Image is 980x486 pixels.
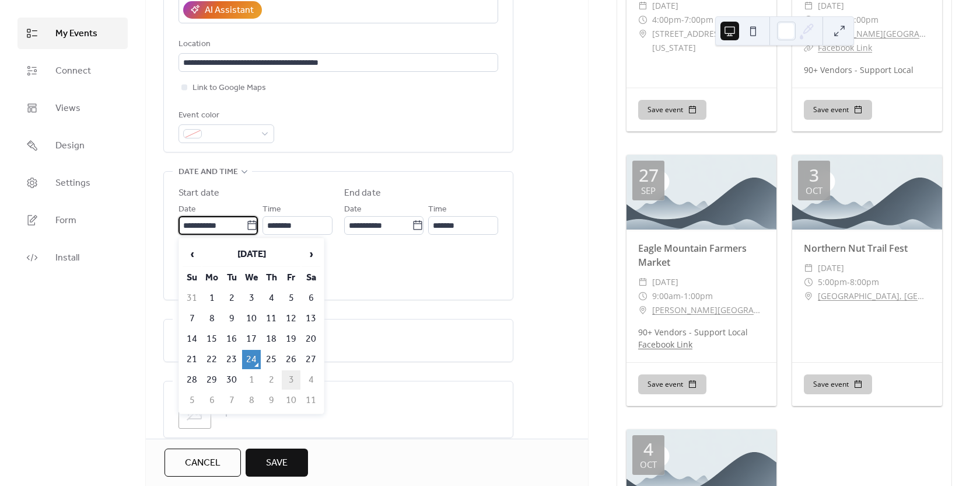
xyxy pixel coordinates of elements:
span: 1:00pm [849,13,878,27]
td: 13 [302,309,320,328]
span: 5:00pm [818,275,847,289]
div: End date [344,186,381,200]
td: 25 [262,350,281,369]
td: 31 [183,289,201,308]
button: AI Assistant [183,1,262,19]
span: - [681,289,684,303]
div: ​ [638,27,647,41]
span: 8:00pm [850,275,879,289]
td: 2 [262,370,281,390]
span: Form [55,214,76,228]
td: 26 [282,350,300,369]
div: Start date [178,186,219,200]
span: Install [55,251,79,265]
a: Facebook Link [638,339,692,350]
th: Su [183,268,201,287]
button: Save event [804,374,872,394]
td: 1 [202,289,221,308]
td: 11 [302,391,320,410]
div: Location [178,37,496,51]
span: - [681,13,684,27]
div: Northern Nut Trail Fest [792,241,942,255]
td: 16 [222,329,241,349]
span: Time [428,203,447,217]
td: 11 [262,309,281,328]
div: 90+ Vendors - Support Local [792,64,942,76]
a: Connect [17,55,128,86]
td: 9 [222,309,241,328]
span: Design [55,139,85,153]
a: [GEOGRAPHIC_DATA], [GEOGRAPHIC_DATA], [GEOGRAPHIC_DATA] [818,289,930,303]
span: 9:00am [818,13,846,27]
td: 7 [222,391,241,410]
div: Eagle Mountain Farmers Market [626,241,776,269]
a: Form [17,204,128,236]
span: Settings [55,176,90,190]
div: ​ [638,13,647,27]
span: - [846,13,849,27]
td: 20 [302,329,320,349]
span: Date and time [178,165,238,179]
div: ​ [804,41,813,55]
td: 3 [282,370,300,390]
th: Fr [282,268,300,287]
a: Views [17,92,128,124]
div: ​ [804,261,813,275]
td: 29 [202,370,221,390]
span: 1:00pm [684,289,713,303]
span: Time [262,203,281,217]
span: Views [55,102,80,116]
a: Install [17,242,128,273]
th: [DATE] [202,242,300,267]
span: Date [178,203,196,217]
span: Cancel [185,456,220,470]
a: [PERSON_NAME][GEOGRAPHIC_DATA], [GEOGRAPHIC_DATA], [US_STATE] [818,27,930,41]
span: 9:00am [652,289,681,303]
button: Cancel [164,449,241,477]
td: 8 [242,391,261,410]
span: [DATE] [652,275,678,289]
td: 7 [183,309,201,328]
td: 5 [183,391,201,410]
span: - [847,275,850,289]
span: 7:00pm [684,13,713,27]
td: 17 [242,329,261,349]
div: 4 [643,440,653,458]
td: 1 [242,370,261,390]
div: AI Assistant [205,4,254,18]
span: [STREET_ADDRESS][US_STATE] [652,27,765,55]
div: Sep [641,186,656,195]
a: Facebook Link [818,42,872,53]
a: [PERSON_NAME][GEOGRAPHIC_DATA], [STREET_ADDRESS] [652,303,765,317]
span: [DATE] [818,261,844,275]
td: 21 [183,350,201,369]
div: Event color [178,109,272,123]
div: Oct [640,460,657,469]
div: ​ [804,289,813,303]
th: We [242,268,261,287]
div: ​ [638,289,647,303]
td: 6 [302,289,320,308]
div: ​ [804,275,813,289]
a: Settings [17,167,128,199]
td: 12 [282,309,300,328]
button: Save event [638,100,706,120]
span: ‹ [183,242,201,266]
td: 18 [262,329,281,349]
td: 9 [262,391,281,410]
td: 4 [302,370,320,390]
a: Design [17,130,128,161]
td: 15 [202,329,221,349]
a: My Events [17,18,128,49]
button: Save event [638,374,706,394]
td: 8 [202,309,221,328]
th: Sa [302,268,320,287]
span: Link to Google Maps [192,81,266,95]
div: 3 [809,166,819,184]
span: Connect [55,64,91,78]
span: › [302,242,320,266]
td: 14 [183,329,201,349]
td: 10 [282,391,300,410]
td: 30 [222,370,241,390]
